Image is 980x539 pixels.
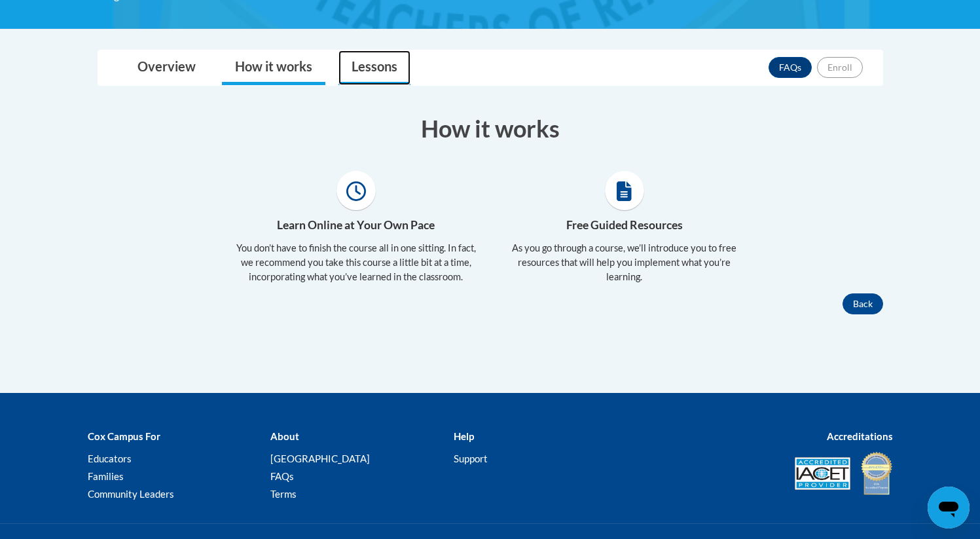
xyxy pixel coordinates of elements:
h4: Learn Online at Your Own Pace [232,217,481,234]
a: Families [88,470,124,482]
a: Lessons [338,50,410,85]
iframe: Button to launch messaging window [928,487,970,529]
button: Back [843,293,883,314]
h4: Free Guided Resources [500,217,749,234]
b: Accreditations [827,430,893,442]
b: About [270,430,299,442]
a: Support [454,453,488,464]
img: IDA® Accredited [860,451,893,496]
a: Overview [124,50,209,85]
img: Accredited IACET® Provider [795,457,850,490]
a: Terms [270,488,297,500]
b: Cox Campus For [88,430,160,442]
b: Help [454,430,474,442]
a: Educators [88,453,132,464]
a: How it works [222,50,325,85]
h3: How it works [98,112,883,145]
p: You don’t have to finish the course all in one sitting. In fact, we recommend you take this cours... [232,241,481,284]
p: As you go through a course, we’ll introduce you to free resources that will help you implement wh... [500,241,749,284]
button: Enroll [817,57,863,78]
a: FAQs [769,57,812,78]
a: Community Leaders [88,488,174,500]
a: FAQs [270,470,294,482]
a: [GEOGRAPHIC_DATA] [270,453,370,464]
